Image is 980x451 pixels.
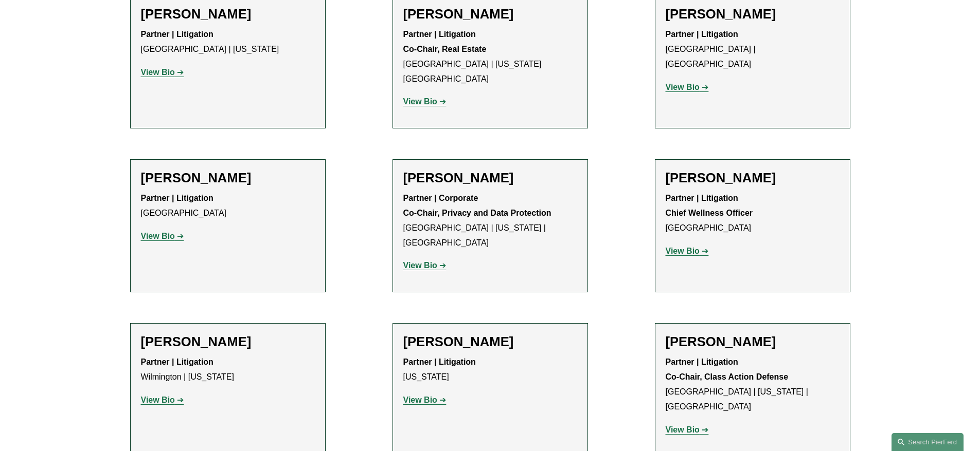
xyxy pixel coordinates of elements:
[666,247,709,255] a: View Bio
[666,425,709,434] a: View Bio
[666,83,709,91] a: View Bio
[403,27,577,86] p: [GEOGRAPHIC_DATA] | [US_STATE][GEOGRAPHIC_DATA]
[666,355,840,414] p: [GEOGRAPHIC_DATA] | [US_STATE] | [GEOGRAPHIC_DATA]
[141,334,315,350] h2: [PERSON_NAME]
[141,27,315,57] p: [GEOGRAPHIC_DATA] | [US_STATE]
[403,358,476,366] strong: Partner | Litigation
[403,30,487,53] strong: Partner | Litigation Co-Chair, Real Estate
[141,191,315,221] p: [GEOGRAPHIC_DATA]
[666,247,700,255] strong: View Bio
[666,358,789,381] strong: Partner | Litigation Co-Chair, Class Action Defense
[403,396,447,404] a: View Bio
[141,170,315,186] h2: [PERSON_NAME]
[141,396,175,404] strong: View Bio
[403,170,577,186] h2: [PERSON_NAME]
[666,194,753,217] strong: Partner | Litigation Chief Wellness Officer
[403,261,447,270] a: View Bio
[141,194,213,202] strong: Partner | Litigation
[141,355,315,385] p: Wilmington | [US_STATE]
[403,191,577,250] p: [GEOGRAPHIC_DATA] | [US_STATE] | [GEOGRAPHIC_DATA]
[403,194,551,217] strong: Partner | Corporate Co-Chair, Privacy and Data Protection
[141,68,175,77] strong: View Bio
[666,27,840,71] p: [GEOGRAPHIC_DATA] | [GEOGRAPHIC_DATA]
[403,6,577,22] h2: [PERSON_NAME]
[666,6,840,22] h2: [PERSON_NAME]
[403,261,437,270] strong: View Bio
[403,334,577,350] h2: [PERSON_NAME]
[403,396,437,404] strong: View Bio
[666,425,700,434] strong: View Bio
[141,6,315,22] h2: [PERSON_NAME]
[141,68,184,77] a: View Bio
[403,97,437,106] strong: View Bio
[403,97,447,106] a: View Bio
[666,170,840,186] h2: [PERSON_NAME]
[141,358,213,366] strong: Partner | Litigation
[141,30,213,39] strong: Partner | Litigation
[666,83,700,91] strong: View Bio
[141,396,184,404] a: View Bio
[403,355,577,385] p: [US_STATE]
[666,191,840,235] p: [GEOGRAPHIC_DATA]
[666,30,738,39] strong: Partner | Litigation
[141,232,175,240] strong: View Bio
[892,433,964,451] a: Search this site
[141,232,184,240] a: View Bio
[666,334,840,350] h2: [PERSON_NAME]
